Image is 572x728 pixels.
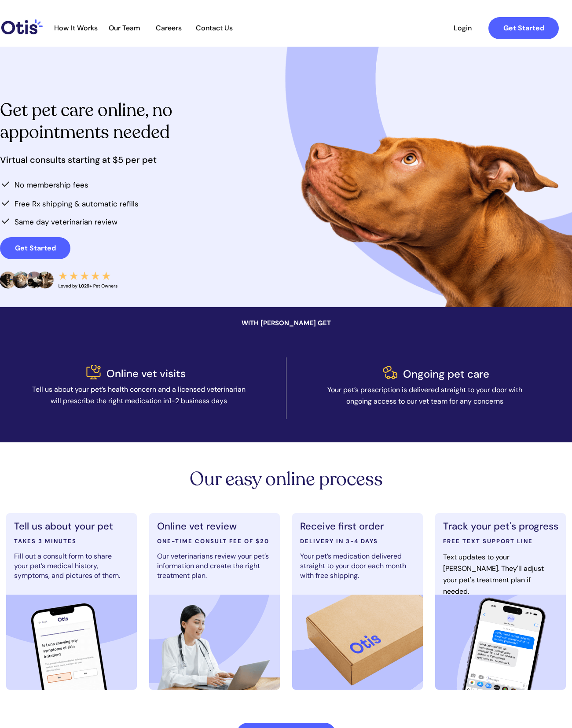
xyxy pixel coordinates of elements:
strong: Get Started [503,23,544,33]
a: Contact Us [191,24,237,33]
span: Same day veterinarian review [15,217,117,227]
a: Login [442,17,483,39]
a: Get Started [488,17,559,39]
span: Login [442,24,483,32]
span: Your pet’s prescription is delivered straight to your door with ongoing access to our vet team fo... [327,385,522,406]
span: FREE TEXT SUPPORT LINE [443,537,533,545]
a: How It Works [50,24,102,33]
span: Text updates to your [PERSON_NAME]. They'll adjust your pet's treatment plan if needed. [443,552,544,596]
span: Our veterinarians review your pet’s information and create the right treatment plan. [157,552,269,580]
span: Online vet review [157,520,237,533]
span: No membership fees [15,180,88,190]
span: Your pet’s medication delivered straight to your door each month with free shipping. [300,552,406,580]
span: Our easy online process [190,467,383,492]
span: WITH [PERSON_NAME] GET [242,319,331,327]
a: Our Team [103,24,146,33]
span: Fill out a consult form to share your pet’s medical history, symptoms, and pictures of them. [14,552,120,580]
span: Tell us about your pet’s health concern and a licensed veterinarian will prescribe the right medi... [32,385,246,405]
span: Online vet visits [106,367,186,380]
span: 1-2 business days [169,396,227,405]
span: Track your pet's progress [443,520,558,533]
span: Tell us about your pet [14,520,113,533]
span: DELIVERY IN 3-4 DAYS [300,537,378,545]
span: Free Rx shipping & automatic refills [15,199,139,209]
span: Receive first order [300,520,384,533]
a: Careers [147,24,190,33]
span: TAKES 3 MINUTES [14,537,77,545]
span: ONE-TIME CONSULT FEE OF $20 [157,537,269,545]
span: Ongoing pet care [403,367,489,381]
strong: Get Started [15,243,56,253]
